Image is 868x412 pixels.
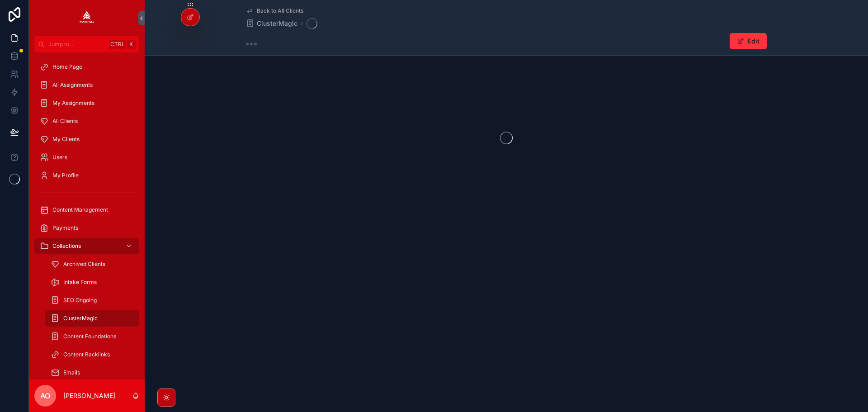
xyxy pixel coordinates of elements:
[52,81,93,89] span: All Assignments
[63,351,110,358] span: Content Backlinks
[34,95,139,111] a: My Assignments
[48,41,106,48] span: Jump to...
[34,59,139,75] a: Home Page
[63,391,115,400] p: [PERSON_NAME]
[52,118,78,125] span: All Clients
[34,202,139,218] a: Content Management
[127,41,135,48] span: K
[52,136,80,143] span: My Clients
[52,206,108,213] span: Content Management
[45,346,139,363] a: Content Backlinks
[34,238,139,254] a: Collections
[34,167,139,184] a: My Profile
[257,19,297,28] span: ClusterMagic
[40,390,50,401] span: AO
[257,7,303,14] span: Back to All Clients
[52,172,79,179] span: My Profile
[52,154,67,161] span: Users
[63,297,97,304] span: SEO Ongoing
[52,242,81,250] span: Collections
[45,310,139,327] a: ClusterMagic
[246,7,303,14] a: Back to All Clients
[63,333,116,340] span: Content Foundations
[34,220,139,236] a: Payments
[34,149,139,166] a: Users
[45,256,139,272] a: Archived Clients
[34,113,139,129] a: All Clients
[34,77,139,93] a: All Assignments
[34,36,139,52] button: Jump to...CtrlK
[80,11,94,25] img: App logo
[34,131,139,147] a: My Clients
[45,328,139,345] a: Content Foundations
[45,274,139,290] a: Intake Forms
[63,369,80,376] span: Emails
[63,260,105,268] span: Archived Clients
[45,292,139,308] a: SEO Ongoing
[246,19,297,28] a: ClusterMagic
[109,40,126,49] span: Ctrl
[52,224,78,232] span: Payments
[45,365,139,381] a: Emails
[63,279,97,286] span: Intake Forms
[52,63,82,71] span: Home Page
[730,33,767,49] button: Edit
[52,99,94,107] span: My Assignments
[29,52,145,379] div: scrollable content
[63,315,98,322] span: ClusterMagic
